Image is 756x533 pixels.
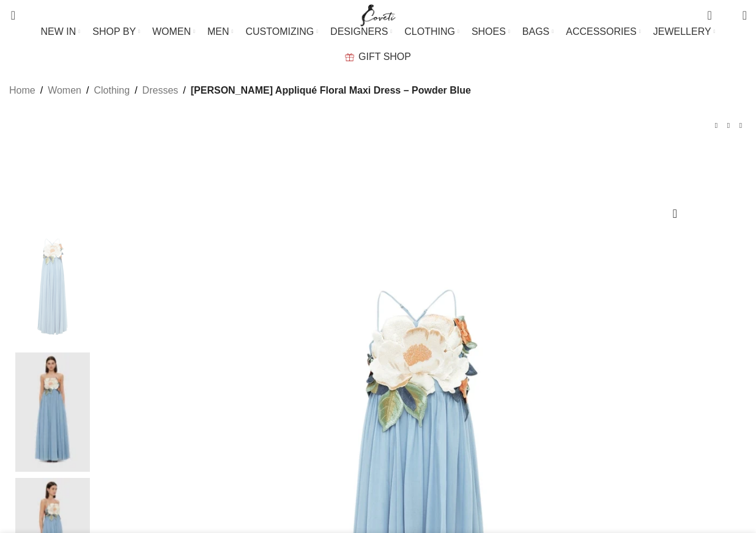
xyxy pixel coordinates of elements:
a: MEN [207,20,233,44]
nav: Breadcrumb [9,83,471,99]
a: Search [3,3,15,28]
img: Agnes Appliqué Floral Maxi Dress - Powder Blue [15,227,90,346]
a: JEWELLERY [653,20,716,44]
span: DESIGNERS [330,26,388,37]
a: Women [48,83,81,99]
a: SHOP BY [92,20,140,44]
img: GiftBag [345,53,354,61]
a: SHOES [472,20,510,44]
a: Dresses [143,83,179,99]
span: SHOES [472,26,506,37]
a: BAGS [522,20,554,44]
a: CUSTOMIZING [245,20,318,44]
a: NEW IN [41,20,81,44]
a: Site logo [358,9,399,20]
a: Previous product [710,119,722,132]
span: WOMEN [152,26,191,37]
span: SHOP BY [92,26,136,37]
a: 0 [701,3,717,28]
span: ACCESSORIES [566,26,637,37]
a: ACCESSORIES [566,20,641,44]
span: CLOTHING [404,26,455,37]
div: Main navigation [3,20,753,69]
span: JEWELLERY [653,26,711,37]
a: Next product [735,119,747,132]
a: Home [9,83,35,99]
a: CLOTHING [404,20,459,44]
span: 0 [708,6,717,15]
div: My Wishlist [721,3,733,28]
a: GIFT SHOP [345,45,411,69]
a: WOMEN [152,20,195,44]
span: NEW IN [41,26,76,37]
span: CUSTOMIZING [245,26,314,37]
span: [PERSON_NAME] Appliqué Floral Maxi Dress – Powder Blue [191,83,471,99]
a: DESIGNERS [330,20,392,44]
img: leo lin dress [15,352,90,472]
span: MEN [207,26,229,37]
span: BAGS [522,26,549,37]
span: GIFT SHOP [358,51,411,62]
span: 0 [724,12,733,21]
a: Clothing [94,83,130,99]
